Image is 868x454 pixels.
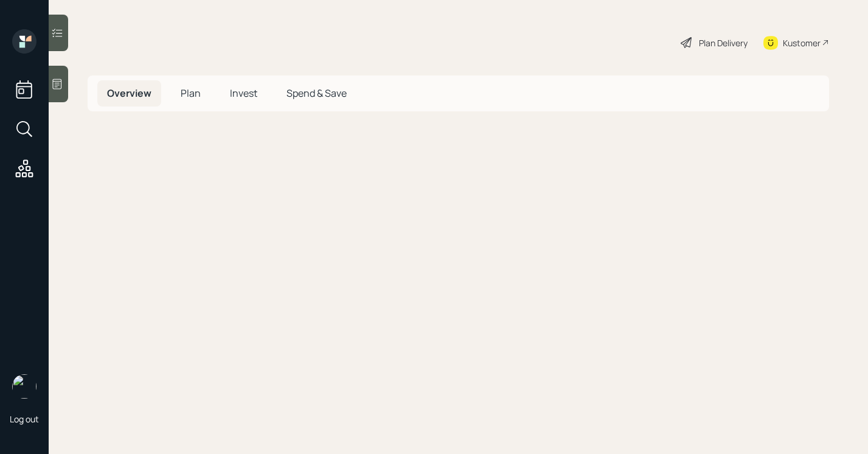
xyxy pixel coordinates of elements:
[10,413,39,425] div: Log out
[783,37,821,49] div: Kustomer
[12,374,36,399] img: retirable_logo.png
[107,86,151,100] span: Overview
[286,86,347,100] span: Spend & Save
[230,86,257,100] span: Invest
[181,86,201,100] span: Plan
[699,37,748,49] div: Plan Delivery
